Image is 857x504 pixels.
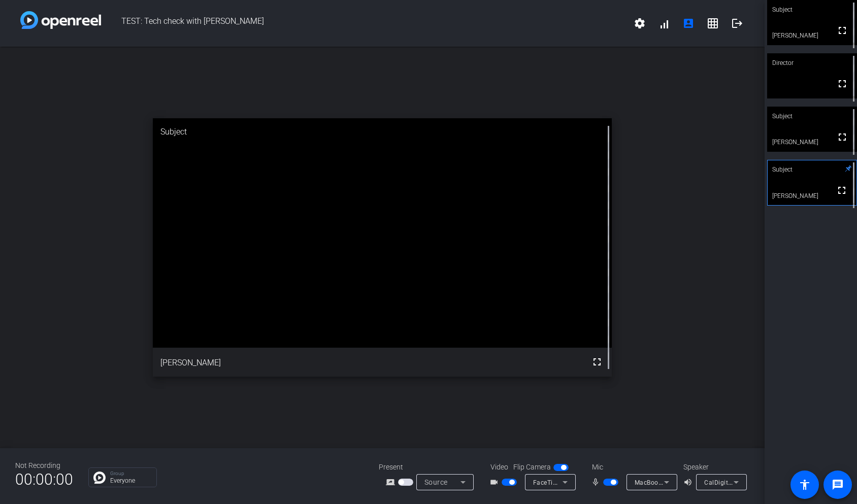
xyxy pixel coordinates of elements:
div: Subject [767,107,857,126]
span: Flip Camera [513,462,551,473]
span: TEST: Tech check with [PERSON_NAME] [101,11,628,36]
div: Director [767,53,857,73]
div: Subject [153,118,612,146]
mat-icon: account_box [682,17,695,29]
span: Source [424,478,448,486]
p: Group [110,471,151,476]
mat-icon: videocam_outline [489,476,502,488]
mat-icon: settings [634,17,646,29]
span: 00:00:00 [15,467,73,492]
mat-icon: message [832,479,844,491]
mat-icon: screen_share_outline [386,476,398,488]
div: Mic [582,462,683,473]
img: white-gradient.svg [20,11,101,29]
button: signal_cellular_alt [652,11,676,36]
p: Everyone [110,478,151,484]
mat-icon: volume_up [683,476,696,488]
span: CalDigit TS4 Audio - Rear [704,478,779,486]
div: Present [379,462,480,473]
mat-icon: fullscreen [836,131,848,143]
mat-icon: accessibility [799,479,811,491]
mat-icon: mic_none [591,476,603,488]
span: MacBook Pro Microphone [635,478,711,486]
span: Video [490,462,508,473]
div: Not Recording [15,460,73,471]
mat-icon: fullscreen [836,184,848,196]
mat-icon: logout [731,17,743,29]
mat-icon: fullscreen [836,24,848,37]
mat-icon: grid_on [707,17,719,29]
img: Chat Icon [93,472,106,484]
mat-icon: fullscreen [836,78,848,90]
mat-icon: fullscreen [591,356,603,368]
div: Subject [767,160,857,179]
div: Speaker [683,462,744,473]
span: FaceTime HD Camera [533,478,598,486]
